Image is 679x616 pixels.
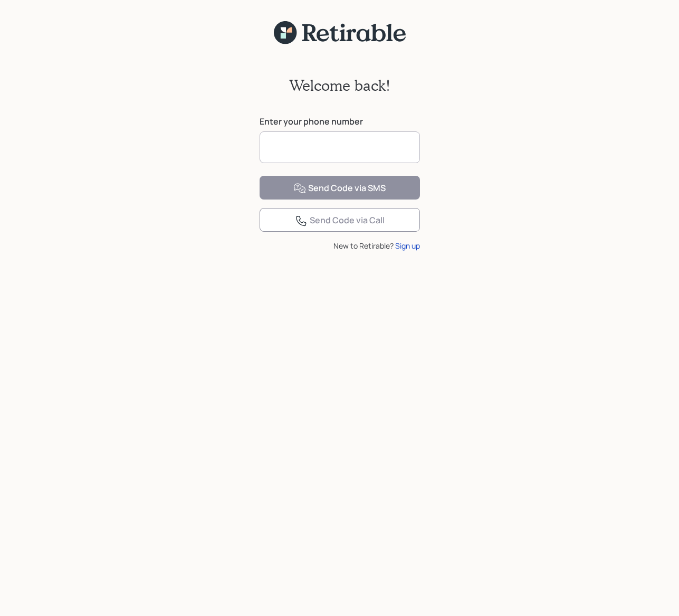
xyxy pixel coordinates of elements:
div: New to Retirable? [260,240,420,251]
label: Enter your phone number [260,116,420,127]
h2: Welcome back! [289,77,390,94]
div: Send Code via SMS [293,182,386,195]
div: Sign up [395,240,420,251]
button: Send Code via Call [260,208,420,232]
button: Send Code via SMS [260,176,420,200]
div: Send Code via Call [295,214,385,227]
